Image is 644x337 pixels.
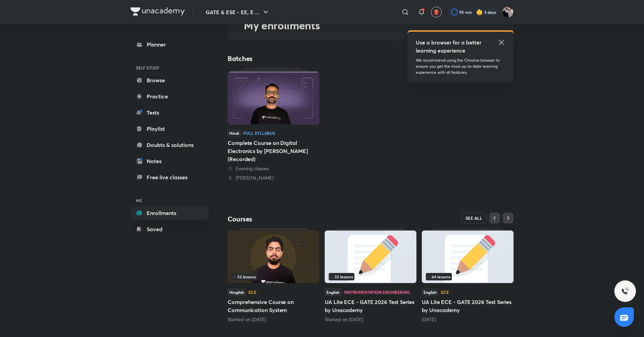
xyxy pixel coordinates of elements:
h5: Use a browser for a better learning experience [416,38,483,55]
img: Thumbnail [228,231,319,283]
div: left [232,273,315,280]
a: Free live classes [130,171,209,184]
h4: Courses [228,215,371,223]
span: 64 lessons [427,275,450,279]
a: ThumbnailHindiFull SyllabusComplete Course on Digital Electronics by [PERSON_NAME] (Recorded) Eve... [228,68,319,181]
img: Ashutosh Tripathi [502,6,514,18]
div: Started on Sept 13 [228,316,319,323]
div: Siddharth Sabharwal [228,175,319,181]
div: infosection [232,273,315,280]
div: Started on Aug 2 [325,316,416,323]
span: English [422,288,438,296]
img: Company Logo [130,7,185,16]
div: Evening classes [228,165,319,172]
div: ECE [441,290,449,294]
h2: My enrollments [244,19,514,32]
img: ttu [621,287,629,295]
div: Complete Course on Digital Electronics by [PERSON_NAME] (Recorded) [228,139,319,163]
div: infocontainer [329,273,412,280]
p: We recommend using the Chrome browser to ensure you get the most up-to-date learning experience w... [416,57,505,75]
a: Browse [130,73,209,87]
div: ECE [248,290,256,294]
img: Thumbnail [228,72,319,124]
div: left [329,273,412,280]
div: Instrumentation Engineering [344,290,410,294]
a: Tests [130,106,209,119]
span: Hindi [228,129,241,137]
h6: SELF STUDY [130,62,209,73]
h5: Comprehensive Course on Communication System [228,298,319,314]
div: infocontainer [426,273,509,280]
div: left [426,273,509,280]
h5: UA Lite ECE - GATE 2026 Test Series by Unacademy [325,298,416,314]
a: Doubts & solutions [130,138,209,152]
span: 52 lessons [233,275,256,279]
div: UA Lite ECE - GATE 2026 Test Series by Unacademy [422,229,514,323]
div: infocontainer [232,273,315,280]
button: avatar [431,7,442,18]
div: 2 days ago [422,316,514,323]
div: UA Lite ECE - GATE 2026 Test Series by Unacademy [325,229,416,323]
img: Thumbnail [422,231,514,283]
div: Comprehensive Course on Communication System [228,229,319,323]
h5: UA Lite ECE - GATE 2026 Test Series by Unacademy [422,298,514,314]
span: SEE ALL [466,216,482,220]
img: Thumbnail [325,231,416,283]
a: Playlist [130,122,209,135]
button: SEE ALL [461,213,487,223]
span: Hinglish [228,288,246,296]
button: GATE & ESE - EE, E ... [202,5,274,19]
span: English [325,288,341,296]
div: infosection [426,273,509,280]
h6: ME [130,195,209,206]
h4: Batches [228,54,371,63]
a: Company Logo [130,7,185,17]
img: streak [476,9,483,16]
a: Planner [130,38,209,51]
a: Notes [130,154,209,168]
div: infosection [329,273,412,280]
a: Practice [130,90,209,103]
a: Saved [130,222,209,236]
div: Full Syllabus [243,131,275,135]
span: 32 lessons [330,275,353,279]
img: avatar [433,9,439,15]
a: Enrollments [130,206,209,220]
